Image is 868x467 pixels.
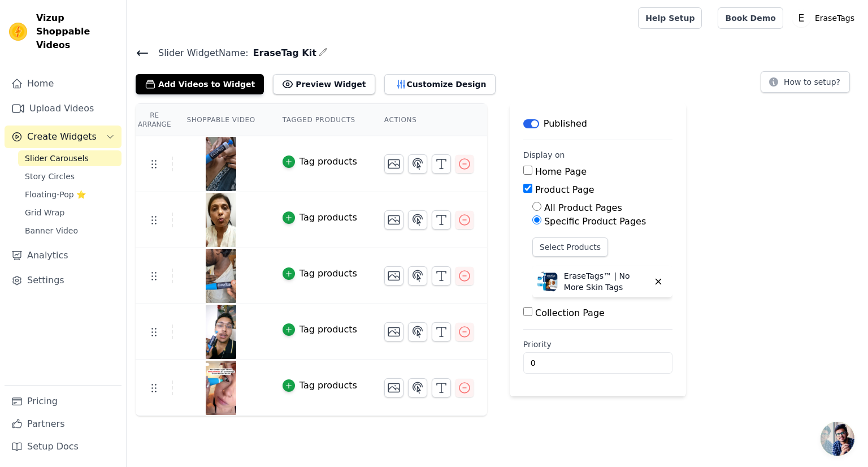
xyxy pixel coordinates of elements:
button: Add Videos to Widget [136,74,264,94]
img: vizup-images-8ff0.jpg [205,249,237,303]
button: Create Widgets [5,126,121,148]
label: All Product Pages [544,202,622,213]
button: Change Thumbnail [384,266,403,286]
p: EraseTags [810,8,859,28]
button: How to setup? [761,71,850,93]
div: Tag products [300,211,357,224]
a: Setup Docs [5,435,121,458]
button: Tag products [283,155,357,168]
th: Shoppable Video [173,104,268,136]
div: Tag products [300,155,357,168]
a: Floating-Pop ⭐ [18,187,121,202]
a: Partners [5,413,121,435]
span: EraseTag Kit [249,46,316,60]
text: E [798,12,804,24]
button: Preview Widget [273,74,375,94]
button: Tag products [283,267,357,280]
a: Settings [5,269,121,292]
a: Slider Carousels [18,150,121,166]
div: Open chat [821,422,854,456]
a: Help Setup [638,7,702,29]
span: Slider Carousels [25,153,89,164]
img: vizup-images-1665.jpg [205,361,237,415]
p: Published [544,117,587,131]
span: Banner Video [25,225,78,236]
a: Book Demo [718,7,783,29]
th: Re Arrange [136,104,173,136]
div: Tag products [300,267,357,280]
span: Floating-Pop ⭐ [25,189,86,200]
button: Delete widget [649,272,668,291]
button: Change Thumbnail [384,322,403,341]
img: vizup-images-c9ef.jpg [205,305,237,359]
div: Tag products [300,323,357,336]
a: Grid Wrap [18,205,121,220]
a: Pricing [5,390,121,413]
button: Change Thumbnail [384,378,403,397]
button: Tag products [283,323,357,336]
button: Tag products [283,211,357,224]
a: Analytics [5,244,121,267]
button: Customize Design [384,74,496,94]
label: Priority [523,339,672,350]
legend: Display on [523,149,565,161]
th: Tagged Products [269,104,371,136]
img: vizup-images-706d.jpg [205,193,237,247]
div: Edit Name [319,45,328,60]
span: Grid Wrap [25,207,64,218]
button: Change Thumbnail [384,210,403,230]
label: Product Page [535,184,594,195]
img: Vizup [9,23,27,41]
span: Slider Widget Name: [149,46,249,60]
span: Create Widgets [27,130,97,144]
button: Tag products [283,379,357,392]
span: Vizup Shoppable Videos [36,11,117,52]
a: Upload Videos [5,97,121,120]
button: E EraseTags [792,8,859,28]
label: Collection Page [535,308,605,318]
a: Story Circles [18,168,121,184]
img: vizup-images-858f.jpg [205,137,237,191]
a: Banner Video [18,223,121,239]
img: EraseTags™ | No More Skin Tags [537,270,559,293]
a: How to setup? [761,79,850,90]
th: Actions [371,104,487,136]
button: Change Thumbnail [384,154,403,174]
a: Home [5,72,121,95]
button: Select Products [532,237,608,257]
span: Story Circles [25,171,75,182]
label: Home Page [535,166,587,177]
div: Tag products [300,379,357,392]
p: EraseTags™ | No More Skin Tags [564,270,649,293]
label: Specific Product Pages [544,216,646,227]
